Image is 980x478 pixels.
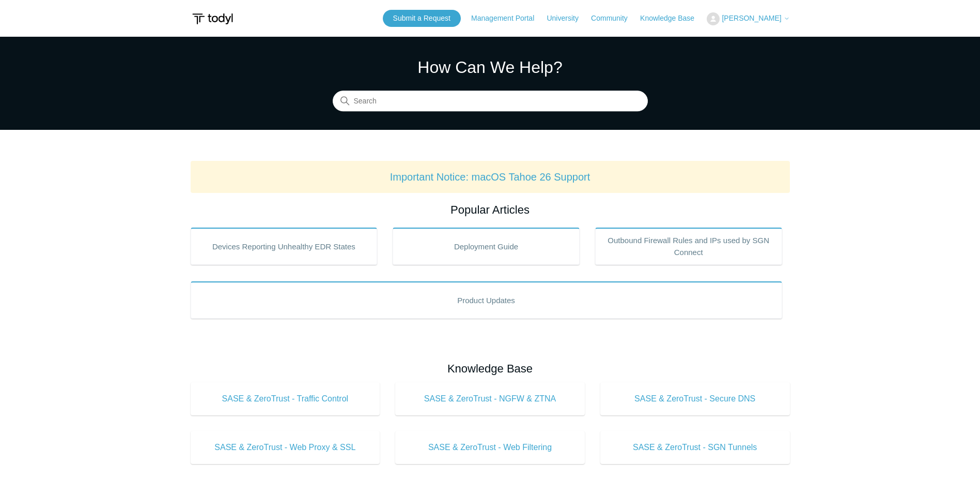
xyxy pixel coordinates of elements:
a: Community [591,13,638,24]
a: Outbound Firewall Rules and IPs used by SGN Connect [595,228,782,265]
a: Management Portal [471,13,545,24]
span: SASE & ZeroTrust - Web Proxy & SSL [206,441,365,454]
input: Search [333,91,648,112]
button: [PERSON_NAME] [707,12,789,25]
span: SASE & ZeroTrust - Traffic Control [206,393,365,405]
a: Submit a Request [383,10,461,27]
span: SASE & ZeroTrust - Secure DNS [616,393,774,405]
img: Todyl Support Center Help Center home page [191,9,235,28]
span: SASE & ZeroTrust - Web Filtering [411,441,569,454]
a: SASE & ZeroTrust - Web Proxy & SSL [191,431,380,464]
a: SASE & ZeroTrust - Secure DNS [600,382,790,415]
a: SASE & ZeroTrust - Web Filtering [395,431,585,464]
a: Product Updates [191,281,782,319]
h2: Popular Articles [191,201,790,218]
span: SASE & ZeroTrust - SGN Tunnels [616,441,774,454]
a: Important Notice: macOS Tahoe 26 Support [390,171,590,183]
h2: Knowledge Base [191,360,790,377]
a: Deployment Guide [393,228,580,265]
a: SASE & ZeroTrust - SGN Tunnels [600,431,790,464]
span: SASE & ZeroTrust - NGFW & ZTNA [411,393,569,405]
span: [PERSON_NAME] [722,14,781,22]
a: Knowledge Base [640,13,705,24]
a: University [547,13,588,24]
a: SASE & ZeroTrust - NGFW & ZTNA [395,382,585,415]
a: SASE & ZeroTrust - Traffic Control [191,382,380,415]
h1: How Can We Help? [333,55,648,80]
a: Devices Reporting Unhealthy EDR States [191,228,378,265]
